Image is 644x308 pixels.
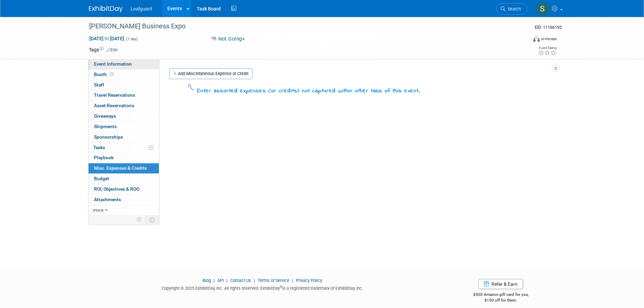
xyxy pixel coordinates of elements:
span: Tasks [93,145,105,150]
span: Leafguard [131,6,152,11]
a: Tasks [89,143,159,153]
span: Shipments [94,124,117,129]
span: Budget [94,176,109,181]
td: Tags [89,46,118,53]
div: $500 Amazon gift card for you, [446,287,555,303]
span: ROI, Objectives & ROO [94,186,139,192]
a: Terms of Service [258,278,289,283]
div: $150 off for them. [446,298,555,303]
a: Giveaways [89,111,159,121]
a: Privacy Policy [296,278,322,283]
a: API [217,278,224,283]
img: Format-Inperson.png [533,36,540,42]
span: Misc. Expenses & Credits [94,165,147,171]
a: Search [496,3,527,15]
div: Copyright © 2025 ExhibitDay, Inc. All rights reserved. ExhibitDay is a registered trademark of Ex... [89,284,436,291]
span: Giveaways [94,113,116,119]
div: Enter assorted expenses (or credits) not captured within other tabs of this event. [197,87,420,95]
img: Stephanie Luke [536,2,549,15]
a: Booth [89,70,159,80]
div: Event Rating [538,46,556,50]
a: Shipments [89,122,159,132]
div: [PERSON_NAME] Business Expo [87,20,517,32]
span: Booth [94,72,115,77]
a: Misc. Expenses & Credits [89,163,159,173]
a: Asset Reservations [89,101,159,111]
a: Sponsorships [89,132,159,142]
span: Attachments [94,197,121,202]
span: Event Information [94,61,132,67]
span: Booth not reserved yet [109,72,115,77]
a: Blog [202,278,211,283]
span: Search [505,6,521,11]
span: Playbook [94,155,114,160]
span: Asset Reservations [94,103,134,108]
span: Staff [94,82,104,88]
a: Contact Us [230,278,251,283]
a: Budget [89,174,159,184]
div: In-Person [541,37,557,42]
span: | [252,278,257,283]
a: Travel Reservations [89,90,159,100]
td: Personalize Event Tab Strip [134,215,145,224]
a: more [89,205,159,215]
a: Edit [106,48,118,52]
img: ExhibitDay [89,6,123,13]
span: | [225,278,229,283]
a: Refer & Earn [478,279,523,289]
a: Event Information [89,59,159,69]
a: Add Miscellaneous Expense or Credit [169,68,253,79]
span: | [290,278,295,283]
button: Not Going [208,35,247,43]
span: more [93,207,103,213]
a: Attachments [89,195,159,205]
div: Event Format [487,35,557,45]
span: to [103,36,110,41]
span: (1 day) [125,37,138,41]
a: ROI, Objectives & ROO [89,184,159,194]
span: Sponsorships [94,134,123,140]
a: Staff [89,80,159,90]
span: Event ID: 11166192 [535,25,562,30]
span: Travel Reservations [94,92,135,98]
a: Playbook [89,153,159,163]
sup: ® [280,285,282,289]
span: [DATE] [DATE] [89,35,124,42]
span: | [212,278,216,283]
td: Toggle Event Tabs [145,215,159,224]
